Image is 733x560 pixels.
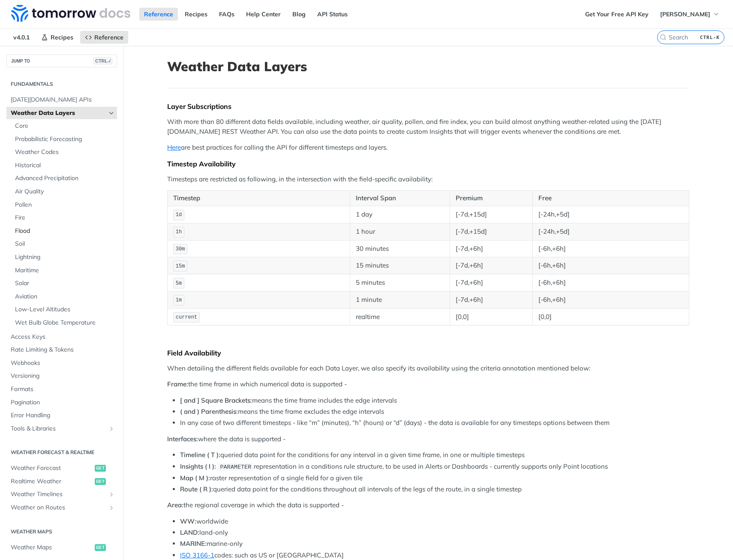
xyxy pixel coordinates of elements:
strong: Interfaces: [167,435,198,443]
a: Historical [11,159,117,172]
td: [-7d,+6h] [450,257,533,274]
a: Realtime Weatherget [6,475,117,488]
span: get [95,544,106,551]
button: [PERSON_NAME] [655,8,724,21]
span: Advanced Precipitation [15,174,115,183]
td: [-6h,+6h] [532,274,689,292]
td: 5 minutes [350,274,450,292]
svg: Search [660,34,667,41]
span: Historical [15,161,115,170]
td: [-6h,+6h] [532,257,689,274]
th: Timestep [168,191,350,206]
span: Wet Bulb Globe Temperature [15,319,115,327]
a: Reference [139,8,178,21]
span: get [95,478,106,485]
span: Realtime Weather [11,477,93,486]
a: Blog [288,8,310,21]
kbd: CTRL-K [698,33,722,42]
a: Core [11,120,117,132]
span: CTRL-/ [93,57,112,64]
span: [PERSON_NAME] [660,10,710,18]
strong: Timeline ( T ): [180,451,220,459]
span: Solar [15,279,115,288]
a: Probabilistic Forecasting [11,133,117,146]
strong: Map ( M ): [180,474,210,482]
p: the time frame in which numerical data is supported - [167,379,689,389]
p: With more than 80 different data fields available, including weather, air quality, pollen, and fi... [167,117,689,136]
td: [-6h,+6h] [532,240,689,257]
a: Aviation [11,290,117,303]
a: Pagination [6,396,117,409]
span: Formats [11,385,115,394]
strong: ( and ) Parenthesis: [180,407,238,415]
span: Weather Timelines [11,490,106,499]
span: 15m [176,263,185,269]
a: Fire [11,211,117,224]
td: 15 minutes [350,257,450,274]
td: 1 minute [350,291,450,308]
td: [-7d,+6h] [450,240,533,257]
button: Show subpages for Weather Timelines [108,491,115,498]
span: Aviation [15,292,115,301]
a: Get Your Free API Key [580,8,653,21]
strong: Route ( R ): [180,485,213,493]
span: 1h [176,229,182,235]
a: Maritime [11,264,117,277]
span: Pagination [11,398,115,407]
span: Probabilistic Forecasting [15,135,115,144]
th: Premium [450,191,533,206]
a: Wet Bulb Globe Temperature [11,316,117,329]
strong: LAND: [180,528,199,536]
a: Air Quality [11,185,117,198]
a: Weather Forecastget [6,462,117,475]
li: means the time frame includes the edge intervals [180,396,689,406]
a: Low-Level Altitudes [11,303,117,316]
div: Layer Subscriptions [167,102,689,111]
td: [0,0] [450,308,533,325]
a: Soil [11,238,117,250]
li: representation in a conditions rule structure, to be used in Alerts or Dashboards - currently sup... [180,462,689,472]
li: In any case of two different timesteps - like “m” (minutes), “h” (hours) or “d” (days) - the data... [180,418,689,428]
li: queried data point for the conditions for any interval in a given time frame, in one or multiple ... [180,450,689,460]
span: current [176,314,197,320]
p: are best practices for calling the API for different timesteps and layers. [167,143,689,153]
div: Field Availability [167,349,689,357]
span: Reference [94,33,123,41]
p: When detailing the different fields available for each Data Layer, we also specify its availabili... [167,364,689,373]
a: Recipes [36,31,78,44]
span: Weather Codes [15,148,115,157]
th: Free [532,191,689,206]
strong: Insights ( I ): [180,462,216,470]
a: Reference [80,31,128,44]
p: Timesteps are restricted as following, in the intersection with the field-specific availability: [167,175,689,184]
a: Tools & LibrariesShow subpages for Tools & Libraries [6,422,117,435]
a: Solar [11,277,117,290]
a: Recipes [180,8,212,21]
strong: MARINE: [180,539,207,548]
td: [-7d,+6h] [450,291,533,308]
span: Fire [15,214,115,222]
a: FAQs [214,8,239,21]
span: PARAMETER [220,464,251,470]
a: Rate Limiting & Tokens [6,343,117,356]
button: Hide subpages for Weather Data Layers [108,110,115,117]
span: Weather on Routes [11,503,106,512]
strong: WW: [180,517,196,525]
li: land-only [180,528,689,538]
span: [DATE][DOMAIN_NAME] APIs [11,96,115,104]
button: JUMP TOCTRL-/ [6,54,117,67]
td: realtime [350,308,450,325]
img: Tomorrow.io Weather API Docs [11,5,130,22]
td: [0,0] [532,308,689,325]
span: Weather Forecast [11,464,93,473]
td: [-7d,+15d] [450,206,533,223]
li: worldwide [180,517,689,527]
li: queried data point for the conditions throughout all intervals of the legs of the route, in a sin... [180,485,689,494]
a: Access Keys [6,331,117,343]
span: Weather Maps [11,543,93,552]
a: Help Center [241,8,285,21]
span: v4.0.1 [9,31,34,44]
a: Weather Data LayersHide subpages for Weather Data Layers [6,107,117,120]
td: 30 minutes [350,240,450,257]
td: [-6h,+6h] [532,291,689,308]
